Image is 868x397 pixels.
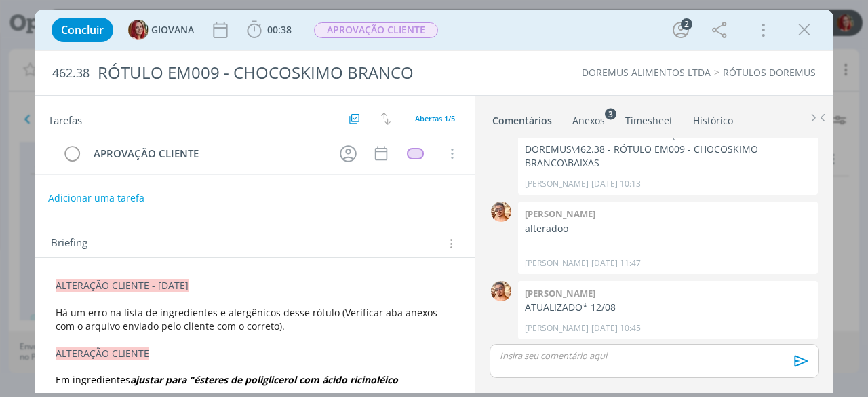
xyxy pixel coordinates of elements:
p: ATUALIZADO* 12/08 [525,301,811,314]
img: V [491,281,511,301]
img: arrow-down-up.svg [381,113,391,125]
div: APROVAÇÃO CLIENTE [87,145,328,162]
sup: 3 [605,108,616,119]
a: Timesheet [625,108,673,128]
span: Em ingredientes [56,373,130,386]
span: [DATE] 10:45 [591,322,641,335]
span: Briefing [51,235,87,252]
button: 00:38 [243,19,295,41]
span: ALTERAÇÃO CLIENTE - [DATE] [56,279,189,292]
span: Abertas 1/5 [415,113,455,124]
b: [PERSON_NAME] [525,287,595,299]
span: [DATE] 11:47 [591,257,641,269]
b: [PERSON_NAME] [525,208,595,220]
p: [PERSON_NAME] [525,257,589,269]
p: [PERSON_NAME] [525,322,589,335]
span: APROVAÇÃO CLIENTE [314,22,438,38]
div: dialog [35,10,833,393]
span: Concluir [61,24,104,35]
img: G [128,20,149,40]
button: Concluir [52,18,113,42]
a: RÓTULOS DOREMUS [723,66,816,79]
img: V [491,202,511,222]
p: [PERSON_NAME] [525,178,589,190]
div: 2 [681,18,692,30]
a: Comentários [492,108,553,128]
span: 00:38 [267,23,292,36]
span: [DATE] 10:13 [591,178,641,190]
button: GGIOVANA [128,20,194,40]
button: Adicionar uma tarefa [47,186,145,210]
span: Há um erro na lista de ingredientes e alergênicos desse rótulo (Verificar aba anexos com o arquiv... [56,306,440,333]
button: APROVAÇÃO CLIENTE [313,22,439,39]
div: RÓTULO EM009 - CHOCOSKIMO BRANCO [92,56,492,90]
span: ALTERAÇÃO CLIENTE [56,347,149,360]
a: Histórico [692,108,734,128]
span: 462.38 [52,66,90,81]
a: DOREMUS ALIMENTOS LTDA [582,66,711,79]
span: GIOVANA [151,25,194,35]
div: Anexos [572,114,605,128]
button: 2 [670,19,692,41]
span: Tarefas [48,111,82,127]
p: alteradoo [525,222,811,235]
p: Z:\Criacao\2025\DOREMUS\CRIAÇÃO\462 - RÓTULOS DOREMUS\462.38 - RÓTULO EM009 - CHOCOSKIMO BRANCO\B... [525,128,811,170]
